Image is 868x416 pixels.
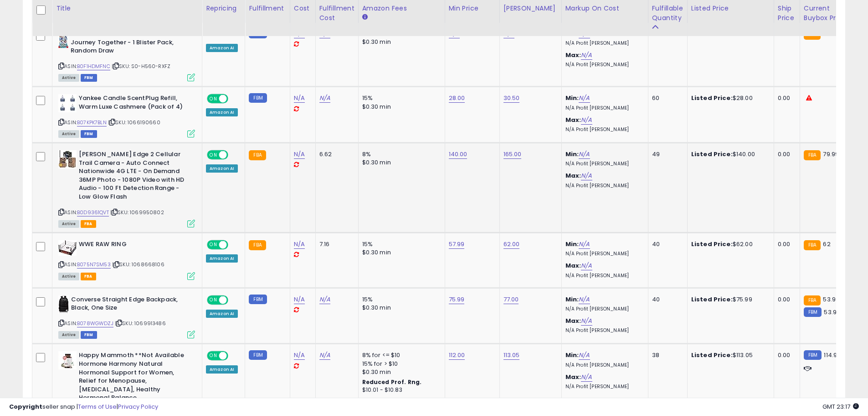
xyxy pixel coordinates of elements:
div: $0.30 min [362,248,438,257]
div: Amazon AI [206,164,238,173]
span: All listings currently available for purchase on Amazon [58,273,79,280]
div: $28.00 [691,94,767,102]
span: | SKU: 1069950802 [110,209,164,216]
div: $62.00 [691,240,767,248]
small: FBM [804,350,822,360]
a: 165.00 [503,150,522,159]
div: $0.30 min [362,38,438,46]
div: Markup on Cost [565,4,644,13]
b: Max: [565,373,581,381]
div: Repricing [206,4,241,13]
a: N/A [294,240,305,249]
div: 15% [362,295,438,304]
b: Min: [565,240,579,248]
a: N/A [319,351,330,360]
p: N/A Profit [PERSON_NAME] [565,384,641,390]
small: FBM [249,295,267,304]
p: N/A Profit [PERSON_NAME] [565,62,641,68]
a: N/A [579,240,590,249]
div: 0.00 [778,240,793,248]
div: $0.30 min [362,103,438,111]
a: 140.00 [449,150,467,159]
a: N/A [581,171,592,180]
div: ASIN: [58,94,195,137]
div: ASIN: [58,30,195,80]
div: $140.00 [691,150,767,158]
b: Listed Price: [691,94,733,102]
div: Amazon Fees [362,4,441,13]
a: N/A [581,51,592,60]
span: ON [208,151,219,159]
a: 57.99 [449,240,465,249]
b: Min: [565,150,579,158]
p: N/A Profit [PERSON_NAME] [565,273,641,279]
img: 41aNfKP1PjL._SL40_.jpg [58,351,77,369]
span: All listings currently available for purchase on Amazon [58,331,79,339]
div: ASIN: [58,240,195,279]
div: $113.05 [691,351,767,359]
div: Listed Price [691,4,770,13]
p: N/A Profit [PERSON_NAME] [565,161,641,167]
div: $0.30 min [362,368,438,376]
div: ASIN: [58,295,195,338]
span: 53.99 [823,295,839,304]
a: N/A [581,261,592,270]
div: Fulfillment Cost [319,4,354,23]
span: OFF [227,241,241,249]
a: N/A [294,94,305,103]
a: N/A [579,150,590,159]
div: seller snap | | [9,403,158,411]
span: ON [208,352,219,360]
span: 2025-10-13 23:17 GMT [822,402,859,411]
img: 31V0y4SzNzL._SL40_.jpg [58,94,77,112]
div: 0.00 [778,351,793,359]
a: B07KPK7BLN [77,119,107,126]
div: $10.01 - $10.83 [362,386,438,394]
b: Pokemon TCG - Scarlet & Violet: Journey Together - 1 Blister Pack, Random Draw [71,30,181,58]
div: Amazon AI [206,108,238,116]
a: N/A [319,295,330,304]
div: 6.62 [319,150,351,158]
a: 75.99 [449,295,465,304]
div: 8% for <= $10 [362,351,438,359]
span: All listings currently available for purchase on Amazon [58,130,79,138]
b: WWE RAW RING [79,240,190,251]
p: N/A Profit [PERSON_NAME] [565,251,641,257]
img: 51L3OU7+QtL._SL40_.jpg [58,30,68,48]
span: | SKU: S0-H560-RXFZ [112,63,170,70]
a: Terms of Use [78,402,117,411]
a: N/A [319,94,330,103]
div: 38 [652,351,680,359]
p: N/A Profit [PERSON_NAME] [565,40,641,47]
span: 79.99 [823,150,839,158]
a: N/A [581,373,592,382]
div: Title [56,4,198,13]
a: N/A [294,351,305,360]
span: | SKU: 1069913486 [115,320,166,327]
div: Min Price [449,4,496,13]
span: OFF [227,296,241,304]
span: FBM [81,130,97,138]
a: N/A [579,351,590,360]
div: 15% for > $10 [362,360,438,368]
div: 40 [652,295,680,304]
div: Amazon AI [206,44,238,52]
a: N/A [294,150,305,159]
small: Amazon Fees. [362,13,368,21]
span: OFF [227,95,241,103]
small: FBA [249,150,266,160]
span: All listings currently available for purchase on Amazon [58,220,79,228]
div: 0.00 [778,295,793,304]
span: 114.99 [824,351,841,359]
span: 53.99 [824,308,840,316]
small: FBM [249,93,267,103]
a: 113.05 [503,351,520,360]
div: Cost [294,4,312,13]
div: Fulfillment [249,4,286,13]
a: Privacy Policy [118,402,158,411]
span: ON [208,95,219,103]
a: B0D9361QVT [77,209,109,216]
div: ASIN: [58,150,195,226]
b: Max: [565,171,581,180]
b: Min: [565,351,579,359]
